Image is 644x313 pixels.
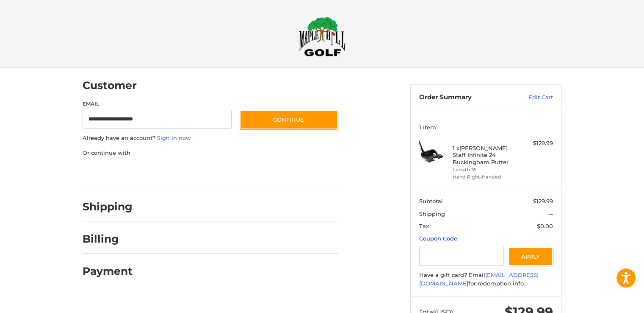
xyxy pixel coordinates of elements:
[83,100,232,108] label: Email
[533,198,553,204] span: $129.99
[224,165,287,181] iframe: PayPal-venmo
[83,79,137,92] h2: Customer
[419,223,429,229] span: Tax
[520,139,553,148] div: $129.99
[508,247,553,266] button: Apply
[419,198,443,204] span: Subtotal
[549,210,553,217] span: --
[419,93,510,102] h3: Order Summary
[80,165,144,181] iframe: PayPal-paypal
[83,149,338,157] p: Or continue with
[453,166,517,173] li: Length 35
[83,232,132,246] h2: Billing
[419,247,504,266] input: Gift Certificate or Coupon Code
[83,265,133,278] h2: Payment
[83,134,338,143] p: Already have an account?
[537,223,553,229] span: $0.00
[152,165,215,181] iframe: PayPal-paylater
[419,210,445,217] span: Shipping
[453,145,517,165] h4: 1 x [PERSON_NAME] Staff Infinite 24 Buckingham Putter
[453,173,517,181] li: Hand Right-Handed
[510,93,553,102] a: Edit Cart
[83,200,133,213] h2: Shipping
[419,124,553,131] h3: 1 Item
[240,110,338,129] button: Continue
[419,271,553,288] div: Have a gift card? Email for redemption info.
[157,134,191,141] a: Sign in now
[299,17,345,56] img: Maple Hill Golf
[419,235,457,242] a: Coupon Code
[419,271,539,287] a: [EMAIL_ADDRESS][DOMAIN_NAME]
